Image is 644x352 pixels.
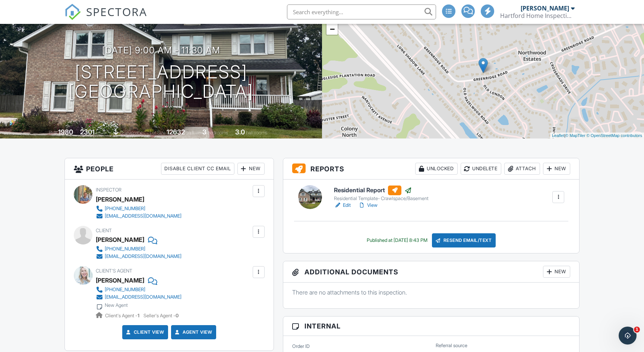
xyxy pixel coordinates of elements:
div: 3 [202,128,206,136]
a: [PERSON_NAME] [96,275,144,286]
span: crawlspace [120,130,143,135]
span: Built [49,130,57,135]
a: View [358,202,378,209]
strong: 1 [138,313,139,318]
div: [EMAIL_ADDRESS][DOMAIN_NAME] [105,213,181,219]
a: Leaflet [552,133,564,138]
div: [PHONE_NUMBER] [105,206,145,212]
span: bathrooms [246,130,267,135]
span: Client's Agent - [105,313,141,318]
strong: 0 [176,313,179,318]
p: There are no attachments to this inspection. [292,288,570,296]
div: 2301 [80,128,95,136]
iframe: Intercom live chat [619,327,637,345]
div: [EMAIL_ADDRESS][DOMAIN_NAME] [105,253,181,259]
span: Inspector [96,187,121,193]
div: Residential Template- Crawlspace/Basement [334,196,429,202]
div: [PHONE_NUMBER] [105,287,145,293]
div: 3.0 [235,128,245,136]
img: The Best Home Inspection Software - Spectora [64,4,81,20]
div: [EMAIL_ADDRESS][DOMAIN_NAME] [105,294,181,300]
span: Seller's Agent - [143,313,179,318]
div: [PERSON_NAME] [96,234,144,245]
h6: Residential Report [334,186,429,195]
div: Undelete [461,163,501,175]
span: 1 [634,327,640,333]
a: [EMAIL_ADDRESS][DOMAIN_NAME] [96,212,181,220]
div: New [543,266,570,278]
h3: [DATE] 9:00 am - 11:30 am [102,45,220,55]
div: | [550,133,644,139]
label: Referral source [436,342,467,349]
div: Resend Email/Text [432,233,496,247]
a: © MapTiler [565,133,585,138]
span: Lot Size [150,130,165,135]
h3: Additional Documents [283,261,579,283]
a: [PHONE_NUMBER] [96,286,181,293]
a: Agent View [174,328,212,336]
a: Residential Report Residential Template- Crawlspace/Basement [334,186,429,202]
a: [PHONE_NUMBER] [96,245,181,253]
div: Published at [DATE] 8:43 PM [367,237,427,243]
a: © OpenStreetMap contributors [587,133,642,138]
span: SPECTORA [86,4,147,19]
a: Zoom out [326,24,338,35]
h3: People [65,158,274,180]
div: [PERSON_NAME] [521,4,569,12]
div: Hartford Home Inspections [500,12,575,19]
div: Unlocked [415,163,458,175]
div: New [543,163,570,175]
span: sq.ft. [186,130,195,135]
h1: [STREET_ADDRESS] [GEOGRAPHIC_DATA] [69,62,253,102]
div: 12632 [167,128,185,136]
div: Attach [504,163,540,175]
h3: Reports [283,158,579,180]
span: bedrooms [208,130,228,135]
a: Edit [334,202,351,209]
div: [PERSON_NAME] [96,194,144,205]
a: [EMAIL_ADDRESS][DOMAIN_NAME] [96,253,181,260]
span: Client's Agent [96,268,132,274]
a: Client View [125,328,164,336]
div: 1980 [58,128,73,136]
div: Disable Client CC Email [161,163,234,175]
span: sq. ft. [96,130,106,135]
div: New [237,163,265,175]
div: [PHONE_NUMBER] [105,246,145,252]
h3: Internal [283,317,579,336]
a: SPECTORA [64,10,147,26]
input: Search everything... [287,4,436,19]
label: Order ID [292,343,310,350]
a: [EMAIL_ADDRESS][DOMAIN_NAME] [96,293,181,301]
a: [PHONE_NUMBER] [96,205,181,212]
span: Client [96,228,112,233]
div: New Agent [105,302,128,308]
